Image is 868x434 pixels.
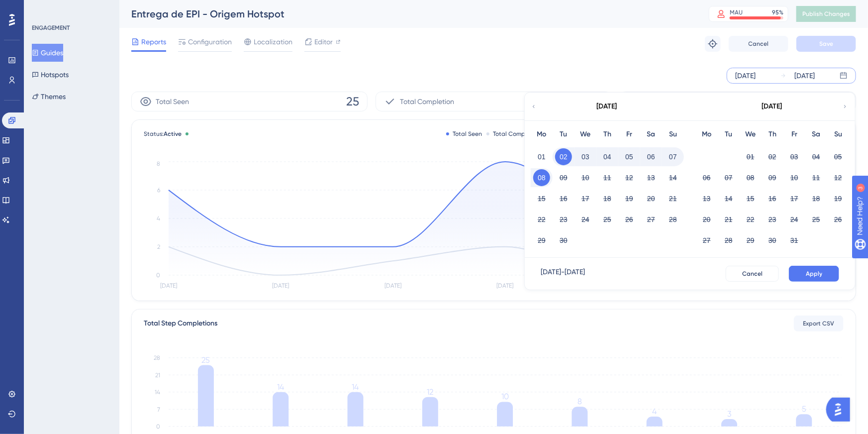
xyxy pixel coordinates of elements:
[665,190,681,207] button: 21
[764,211,781,228] button: 23
[643,211,660,228] button: 27
[69,5,72,13] div: 3
[764,232,781,249] button: 30
[273,283,289,290] tspan: [DATE]
[531,128,553,140] div: Mo
[156,423,160,430] tspan: 0
[577,148,594,165] button: 03
[486,130,542,138] div: Total Completion
[698,211,715,228] button: 20
[640,128,662,140] div: Sa
[575,128,596,140] div: We
[23,2,62,14] span: Need Help?
[794,70,815,82] div: [DATE]
[805,128,827,140] div: Sa
[32,66,69,84] button: Hotspots
[764,190,781,207] button: 16
[653,407,657,416] tspan: 4
[808,148,825,165] button: 04
[720,169,737,186] button: 07
[720,190,737,207] button: 14
[803,320,835,327] span: Export CSV
[157,406,160,413] tspan: 7
[618,128,640,140] div: Fr
[786,190,803,207] button: 17
[555,211,572,228] button: 23
[665,169,681,186] button: 14
[735,70,756,82] div: [DATE]
[762,128,783,140] div: Th
[696,128,718,140] div: Mo
[742,190,759,207] button: 15
[427,387,434,397] tspan: 12
[729,36,788,52] button: Cancel
[533,148,550,165] button: 01
[742,211,759,228] button: 22
[533,190,550,207] button: 15
[578,397,582,407] tspan: 8
[643,148,660,165] button: 06
[643,169,660,186] button: 13
[786,169,803,186] button: 10
[599,190,616,207] button: 18
[643,190,660,207] button: 20
[742,169,759,186] button: 08
[157,215,160,222] tspan: 4
[808,190,825,207] button: 18
[742,148,759,165] button: 01
[827,128,849,140] div: Su
[599,211,616,228] button: 25
[157,187,160,194] tspan: 6
[808,211,825,228] button: 25
[32,44,63,62] button: Guides
[254,36,292,48] span: Localization
[555,148,572,165] button: 02
[155,389,160,396] tspan: 14
[830,190,847,207] button: 19
[577,211,594,228] button: 24
[783,128,805,140] div: Fr
[806,270,822,278] span: Apply
[698,169,715,186] button: 06
[541,266,585,282] div: [DATE] - [DATE]
[156,272,160,279] tspan: 0
[32,24,70,32] div: ENGAGEMENT
[665,148,681,165] button: 07
[621,148,638,165] button: 05
[826,395,856,425] iframe: UserGuiding AI Assistant Launcher
[802,10,850,18] span: Publish Changes
[698,232,715,249] button: 27
[720,211,737,228] button: 21
[786,148,803,165] button: 03
[553,128,575,140] div: Tu
[662,128,684,140] div: Su
[277,382,284,392] tspan: 14
[156,96,189,108] span: Total Seen
[730,8,743,16] div: MAU
[796,36,856,52] button: Save
[131,7,684,21] div: Entrega de EPI - Origem Hotspot
[155,372,160,379] tspan: 21
[533,211,550,228] button: 22
[742,270,763,278] span: Cancel
[157,160,160,167] tspan: 8
[742,232,759,249] button: 29
[830,211,847,228] button: 26
[762,101,782,112] div: [DATE]
[621,211,638,228] button: 26
[164,130,182,137] span: Active
[446,130,482,138] div: Total Seen
[764,148,781,165] button: 02
[749,40,769,48] span: Cancel
[720,232,737,249] button: 28
[188,36,232,48] span: Configuration
[727,409,731,419] tspan: 3
[718,128,740,140] div: Tu
[786,211,803,228] button: 24
[830,148,847,165] button: 05
[154,354,160,361] tspan: 28
[764,169,781,186] button: 09
[830,169,847,186] button: 12
[501,392,509,402] tspan: 10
